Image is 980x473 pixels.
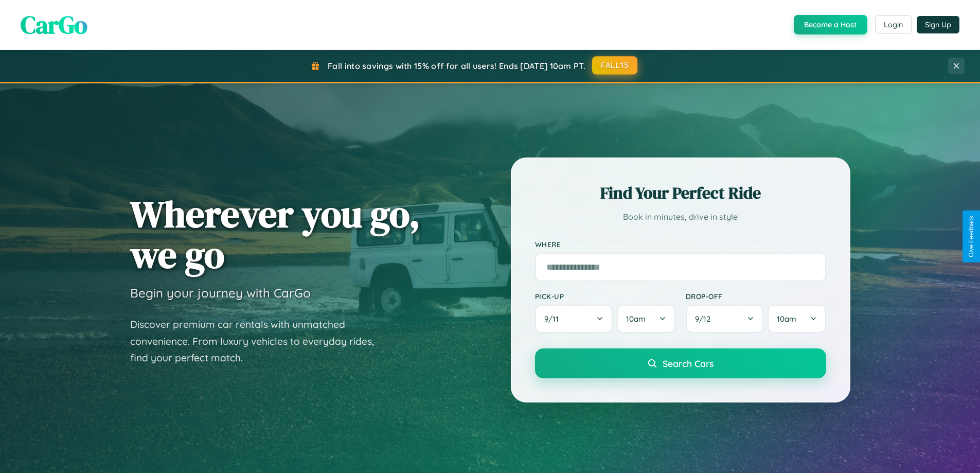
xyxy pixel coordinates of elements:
p: Discover premium car rentals with unmatched convenience. From luxury vehicles to everyday rides, ... [130,316,387,366]
button: 10am [617,305,675,333]
label: Where [535,240,826,249]
button: Search Cars [535,348,826,378]
button: FALL15 [592,56,637,75]
button: 9/12 [686,305,764,333]
span: Search Cars [663,358,714,369]
p: Book in minutes, drive in style [535,209,826,224]
h3: Begin your journey with CarGo [130,285,311,301]
button: Become a Host [794,15,867,34]
span: CarGo [21,8,87,42]
button: Sign Up [917,16,959,33]
label: Drop-off [686,292,826,301]
span: 9 / 11 [544,314,564,324]
h2: Find Your Perfect Ride [535,182,826,204]
label: Pick-up [535,292,675,301]
div: Give Feedback [968,216,975,257]
span: 10am [777,314,796,324]
span: 9 / 12 [695,314,716,324]
button: 9/11 [535,305,613,333]
button: 10am [768,305,826,333]
button: Login [875,15,912,34]
span: 10am [626,314,646,324]
h1: Wherever you go, we go [130,194,420,275]
span: Fall into savings with 15% off for all users! Ends [DATE] 10am PT. [328,61,585,71]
